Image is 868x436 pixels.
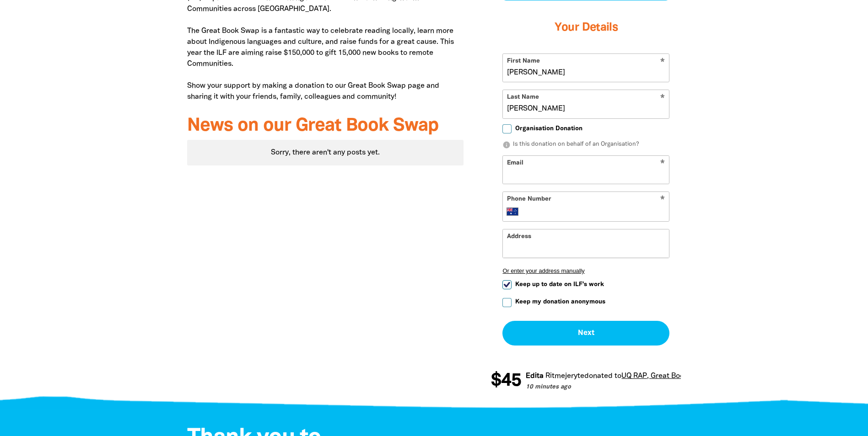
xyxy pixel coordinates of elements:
p: 10 minutes ago [526,383,709,392]
span: Keep my donation anonymous [515,298,605,306]
em: Ritmejeryte [545,373,584,379]
button: Next [502,321,669,346]
input: Keep my donation anonymous [502,298,512,307]
div: Paginated content [187,140,464,165]
div: Donation stream [491,367,681,396]
i: info [502,141,511,149]
input: Keep up to date on ILF's work [502,280,512,289]
i: Required [660,196,665,204]
em: Edita [526,373,544,379]
span: Keep up to date on ILF's work [515,280,604,289]
span: donated to [584,373,621,379]
h3: News on our Great Book Swap [187,116,464,136]
div: Sorry, there aren't any posts yet. [187,140,464,165]
span: Organisation Donation [515,124,582,133]
a: UQ RAP, Great Book Swap [621,373,709,379]
input: Organisation Donation [502,124,512,133]
span: $45 [491,372,521,390]
h3: Your Details [502,10,669,46]
p: Is this donation on behalf of an Organisation? [502,140,669,149]
button: Or enter your address manually [502,267,669,274]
